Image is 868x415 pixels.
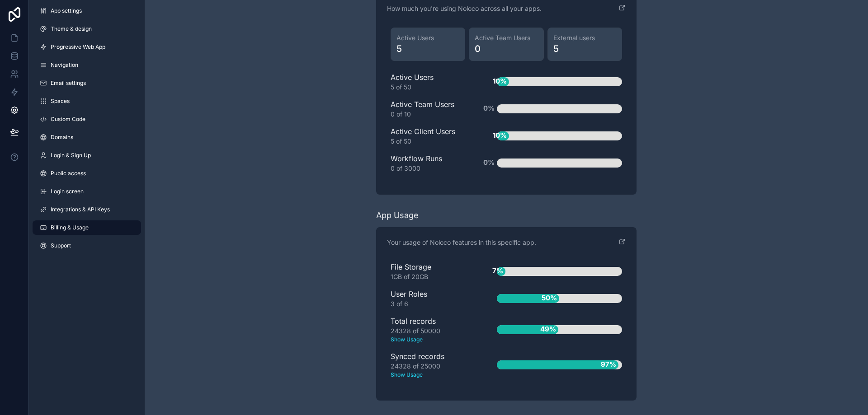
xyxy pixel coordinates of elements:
[51,25,92,33] span: Theme & design
[33,148,141,163] a: Login & Sign Up
[391,164,468,173] div: 0 of 3000
[475,42,538,55] span: 0
[391,299,468,308] div: 3 of 6
[387,238,536,247] p: Your usage of Noloco features in this specific app.
[33,4,141,18] a: App settings
[391,83,468,92] div: 5 of 50
[490,264,505,279] span: 7%
[51,7,82,14] span: App settings
[51,43,105,51] span: Progressive Web App
[51,116,85,123] span: Custom Code
[391,336,468,344] text: Show Usage
[475,33,538,42] span: Active Team Users
[33,40,141,54] a: Progressive Web App
[391,362,468,379] div: 24328 of 25000
[553,42,616,55] span: 5
[33,94,141,108] a: Spaces
[481,155,497,170] span: 0%
[51,61,78,69] span: Navigation
[51,188,84,195] span: Login screen
[51,79,86,87] span: Email settings
[599,357,618,372] span: 97%
[33,220,141,235] a: Billing & Usage
[396,42,459,55] span: 5
[391,316,468,344] div: Total records
[51,152,91,159] span: Login & Sign Up
[33,22,141,36] a: Theme & design
[391,72,468,92] div: Active Users
[481,101,497,116] span: 0%
[51,98,70,105] span: Spaces
[33,238,141,253] a: Support
[391,110,468,119] div: 0 of 10
[391,351,468,379] div: Synced records
[391,261,468,281] div: File Storage
[396,33,459,42] span: Active Users
[51,242,71,249] span: Support
[391,137,468,146] div: 5 of 50
[491,128,509,143] span: 10%
[33,112,141,126] a: Custom Code
[391,289,468,308] div: User Roles
[33,76,141,90] a: Email settings
[51,224,89,231] span: Billing & Usage
[33,202,141,217] a: Integrations & API Keys
[387,4,542,13] p: How much you're using Noloco across all your apps.
[391,326,468,344] div: 24328 of 50000
[391,99,468,119] div: Active Team Users
[553,33,616,42] span: External users
[51,170,86,177] span: Public access
[33,130,141,145] a: Domains
[33,184,141,199] a: Login screen
[51,134,73,141] span: Domains
[391,153,468,173] div: Workflow Runs
[33,58,141,72] a: Navigation
[33,166,141,181] a: Public access
[391,126,468,146] div: Active Client Users
[491,74,509,89] span: 10%
[51,206,110,213] span: Integrations & API Keys
[391,371,468,379] text: Show Usage
[391,272,468,281] div: 1GB of 20GB
[539,291,559,306] span: 50%
[376,209,419,222] div: App Usage
[538,322,558,337] span: 49%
